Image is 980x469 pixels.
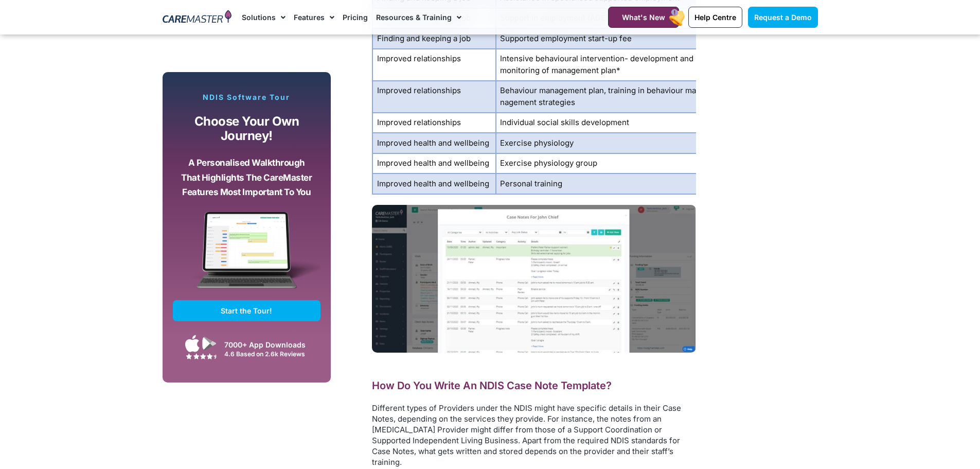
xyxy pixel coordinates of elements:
[372,28,495,49] td: Finding and keeping a job
[372,153,495,174] td: Improved health and wellbeing
[173,300,321,321] a: Start the Tour!
[221,306,272,315] span: Start the Tour!
[372,113,495,133] td: Improved relationships
[496,153,701,174] td: Exercise physiology group
[496,113,701,133] td: Individual social skills development
[224,350,315,358] div: 4.6 Based on 2.6k Reviews
[185,335,200,352] img: Apple App Store Icon
[608,7,679,28] a: What's New
[622,13,665,22] span: What's New
[181,155,313,200] p: A personalised walkthrough that highlights the CareMaster features most important to you
[496,133,701,153] td: Exercise physiology
[372,81,495,113] td: Improved relationships
[372,133,495,153] td: Improved health and wellbeing
[173,93,321,102] p: NDIS Software Tour
[694,13,736,22] span: Help Centre
[496,173,701,194] td: Personal training
[372,379,696,392] h2: How Do You Write An NDIS Case Note Template?
[163,10,232,25] img: CareMaster Logo
[181,114,313,144] p: Choose your own journey!
[754,13,812,22] span: Request a Demo
[372,205,696,353] img: A screenshot of the CareMaster software highlighting the case notes checklist
[496,28,701,49] td: Supported employment start-up fee
[372,173,495,194] td: Improved health and wellbeing
[496,81,701,113] td: Behaviour management plan, training in behaviour management strategies
[496,49,701,81] td: Intensive behavioural intervention- development and monitoring of management plan*
[688,7,742,28] a: Help Centre
[173,212,321,300] img: CareMaster Software Mockup on Screen
[186,353,217,359] img: Google Play Store App Review Stars
[372,403,681,467] span: Different types of Providers under the NDIS might have specific details in their Case Notes, depe...
[224,339,315,350] div: 7000+ App Downloads
[748,7,818,28] a: Request a Demo
[372,49,495,81] td: Improved relationships
[202,336,217,351] img: Google Play App Icon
